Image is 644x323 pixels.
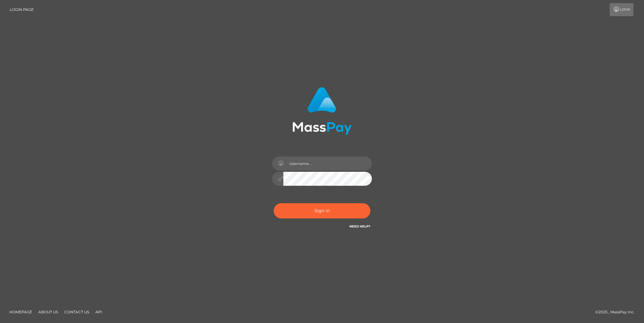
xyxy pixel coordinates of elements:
input: Username... [283,157,372,171]
a: Login [610,3,633,16]
a: Contact Us [62,307,92,317]
a: Need Help? [349,224,370,228]
a: API [93,307,105,317]
button: Sign in [274,203,370,218]
a: Login Page [10,3,34,16]
img: MassPay Login [292,87,352,135]
a: About Us [36,307,60,317]
a: Homepage [7,307,35,317]
div: © 2025 , MassPay Inc. [595,309,639,316]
